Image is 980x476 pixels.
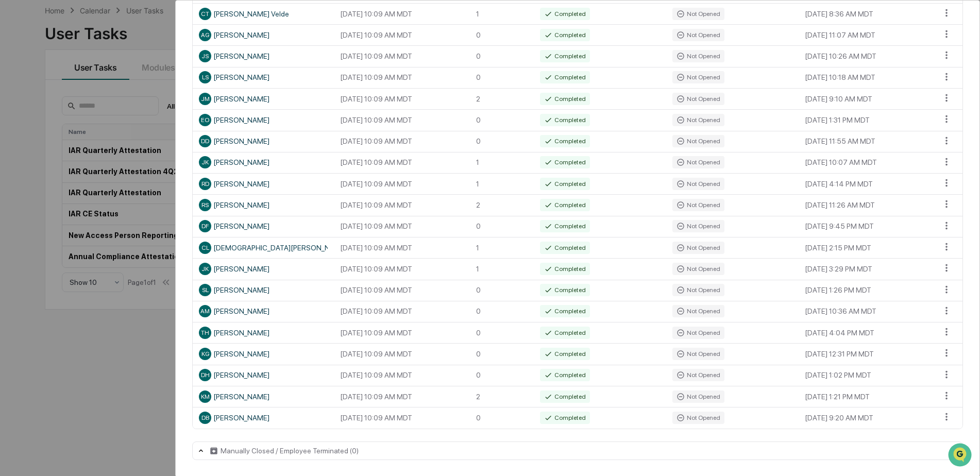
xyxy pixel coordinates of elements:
td: [DATE] 10:09 AM MDT [334,88,470,109]
div: 🔎 [10,150,19,159]
td: [DATE] 10:09 AM MDT [334,67,470,88]
span: DF [201,223,209,230]
td: [DATE] 10:07 AM MDT [799,152,935,173]
td: [DATE] 1:26 PM MDT [799,280,935,301]
div: Not Opened [672,50,724,62]
td: [DATE] 10:09 AM MDT [334,301,470,322]
td: 0 [470,131,534,152]
p: How can we help? [10,22,188,38]
div: Not Opened [672,412,724,424]
span: AG [201,31,209,39]
td: 0 [470,45,534,66]
div: [PERSON_NAME] [199,156,328,168]
div: Completed [540,220,590,232]
div: [PERSON_NAME] [199,390,328,403]
div: We're available if you need us! [35,89,130,97]
div: Completed [540,199,590,211]
div: Not Opened [672,156,724,168]
div: [PERSON_NAME] [199,50,328,62]
div: Completed [540,114,590,126]
div: Completed [540,93,590,105]
td: [DATE] 1:31 PM MDT [799,109,935,130]
div: [PERSON_NAME] [199,93,328,105]
div: [PERSON_NAME] [199,178,328,190]
span: RD [201,180,209,188]
td: [DATE] 11:07 AM MDT [799,24,935,45]
div: [PERSON_NAME] [199,29,328,41]
td: 0 [470,216,534,237]
div: [PERSON_NAME] [199,348,328,360]
td: [DATE] 4:04 PM MDT [799,322,935,343]
td: 0 [470,301,534,322]
iframe: Open customer support [947,442,975,470]
td: [DATE] 11:26 AM MDT [799,194,935,215]
div: Completed [540,284,590,296]
td: [DATE] 10:09 AM MDT [334,152,470,173]
span: Attestations [85,130,128,140]
td: 2 [470,386,534,407]
span: DD [201,138,209,145]
div: [PERSON_NAME] [199,220,328,232]
div: Not Opened [672,284,724,296]
div: [PERSON_NAME] [199,412,328,424]
td: 1 [470,152,534,173]
td: 0 [470,109,534,130]
td: [DATE] 10:09 AM MDT [334,343,470,364]
td: [DATE] 3:29 PM MDT [799,258,935,279]
span: JK [201,265,209,273]
td: [DATE] 10:09 AM MDT [334,237,470,258]
div: [PERSON_NAME] [199,199,328,211]
td: 0 [470,343,534,364]
div: Not Opened [672,390,724,403]
div: Completed [540,327,590,339]
div: Completed [540,242,590,254]
span: RS [201,201,209,209]
div: Manually Closed / Employee Terminated (0) [221,447,359,455]
div: [PERSON_NAME] [199,71,328,83]
td: 1 [470,173,534,194]
a: 🔎Data Lookup [6,145,69,164]
div: Not Opened [672,71,724,83]
td: [DATE] 10:09 AM MDT [334,3,470,24]
div: Not Opened [672,242,724,254]
td: [DATE] 2:15 PM MDT [799,237,935,258]
div: Completed [540,369,590,381]
div: Completed [540,156,590,168]
div: Not Opened [672,114,724,126]
td: [DATE] 10:09 AM MDT [334,407,470,428]
td: [DATE] 10:09 AM MDT [334,365,470,386]
div: Not Opened [672,8,724,20]
td: 1 [470,258,534,279]
span: KM [201,393,210,400]
div: Completed [540,71,590,83]
td: [DATE] 10:09 AM MDT [334,131,470,152]
div: [PERSON_NAME] [199,284,328,296]
td: [DATE] 1:02 PM MDT [799,365,935,386]
span: AM [200,308,210,315]
td: [DATE] 10:09 AM MDT [334,386,470,407]
td: [DATE] 10:09 AM MDT [334,45,470,66]
td: [DATE] 10:09 AM MDT [334,24,470,45]
td: 0 [470,407,534,428]
div: Completed [540,390,590,403]
td: [DATE] 12:31 PM MDT [799,343,935,364]
div: Start new chat [35,79,169,89]
span: KG [201,350,209,358]
td: [DATE] 10:09 AM MDT [334,173,470,194]
div: 🗄️ [75,131,83,139]
div: [PERSON_NAME] [199,327,328,339]
span: JM [201,95,210,103]
img: 1746055101610-c473b297-6a78-478c-a979-82029cc54cd1 [10,79,29,97]
div: Not Opened [672,348,724,360]
a: Powered byPylon [73,174,125,182]
div: Not Opened [672,135,724,147]
span: Pylon [103,175,125,182]
span: CL [201,244,209,251]
td: [DATE] 8:36 AM MDT [799,3,935,24]
div: [PERSON_NAME] Velde [199,8,328,20]
div: [PERSON_NAME] [199,135,328,147]
td: [DATE] 10:09 AM MDT [334,258,470,279]
td: 0 [470,24,534,45]
td: [DATE] 10:09 AM MDT [334,216,470,237]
